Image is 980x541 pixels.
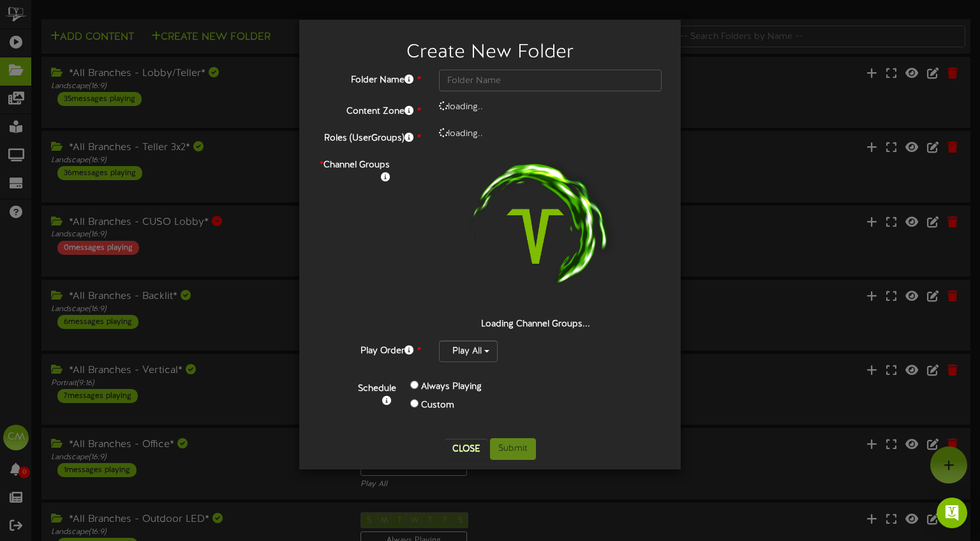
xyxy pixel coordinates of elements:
label: Custom [421,399,454,412]
button: Play All [439,340,498,362]
h2: Create New Folder [318,42,662,63]
label: Content Zone [309,101,429,118]
button: Submit [490,438,536,460]
label: Roles (UserGroups) [309,128,429,145]
label: Always Playing [421,381,482,393]
button: Close [445,439,487,459]
img: loading-spinner-1.png [454,155,617,318]
b: Schedule [358,384,396,393]
div: Open Intercom Messenger [937,498,967,528]
input: Folder Name [439,70,662,91]
strong: Loading Channel Groups... [481,319,590,329]
label: Folder Name [309,70,429,87]
div: loading.. [429,128,671,141]
label: Play Order [309,340,429,358]
div: loading.. [429,101,671,114]
label: Channel Groups [309,155,399,185]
